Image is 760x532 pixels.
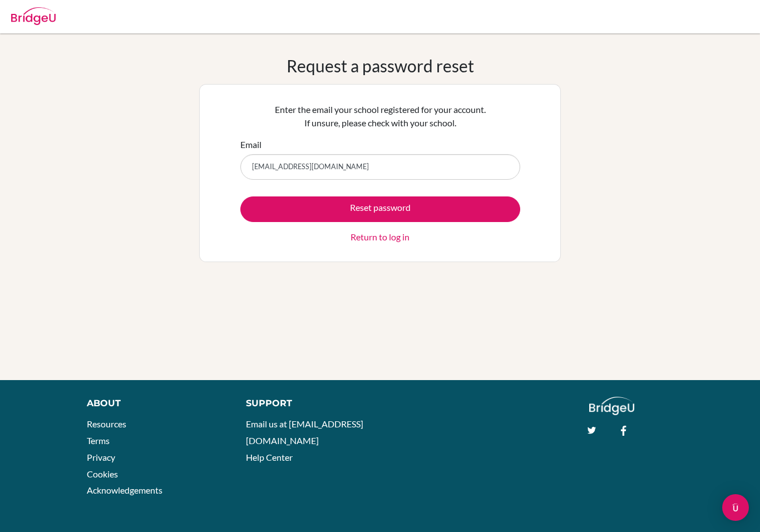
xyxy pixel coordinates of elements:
[589,397,634,415] img: logo_white@2x-f4f0deed5e89b7ecb1c2cc34c3e3d731f90f0f143d5ea2071677605dd97b5244.png
[87,397,221,410] div: About
[87,469,118,479] a: Cookies
[246,452,293,462] a: Help Center
[246,397,369,410] div: Support
[240,138,261,151] label: Email
[87,418,126,429] a: Resources
[240,103,520,130] p: Enter the email your school registered for your account. If unsure, please check with your school.
[287,56,474,76] h1: Request a password reset
[87,435,110,446] a: Terms
[246,418,363,446] a: Email us at [EMAIL_ADDRESS][DOMAIN_NAME]
[87,452,115,462] a: Privacy
[351,230,409,244] a: Return to log in
[11,7,56,25] img: Bridge-U
[87,485,162,495] a: Acknowledgements
[722,494,749,521] div: Open Intercom Messenger
[240,196,520,222] button: Reset password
